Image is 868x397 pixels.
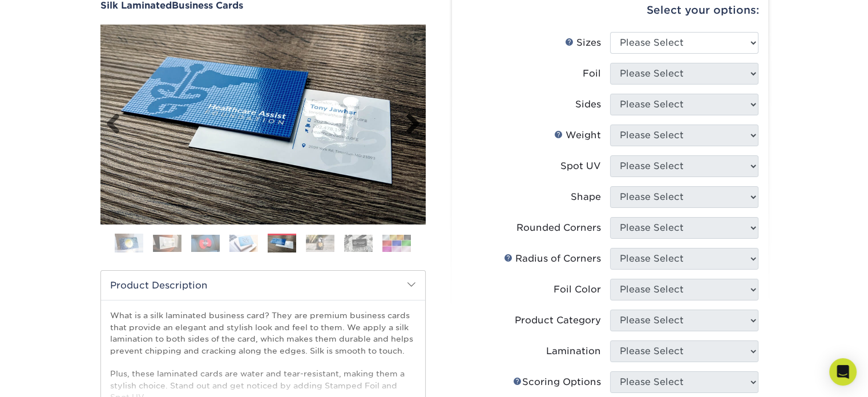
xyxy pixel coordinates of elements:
[515,314,601,327] div: Product Category
[575,98,601,111] div: Sides
[554,283,601,296] div: Foil Color
[229,235,258,252] img: Business Cards 04
[565,36,601,50] div: Sizes
[268,235,296,252] img: Business Cards 05
[382,235,411,252] img: Business Cards 08
[513,375,601,389] div: Scoring Options
[560,159,601,173] div: Spot UV
[101,271,425,300] h2: Product Description
[554,129,601,142] div: Weight
[115,229,143,258] img: Business Cards 01
[344,235,373,252] img: Business Cards 07
[504,252,601,266] div: Radius of Corners
[100,25,426,224] img: Silk Laminated 05
[546,344,601,358] div: Lamination
[829,358,857,386] div: Open Intercom Messenger
[583,67,601,81] div: Foil
[571,190,601,204] div: Shape
[306,235,334,252] img: Business Cards 06
[516,221,601,235] div: Rounded Corners
[153,235,181,252] img: Business Cards 02
[191,235,220,252] img: Business Cards 03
